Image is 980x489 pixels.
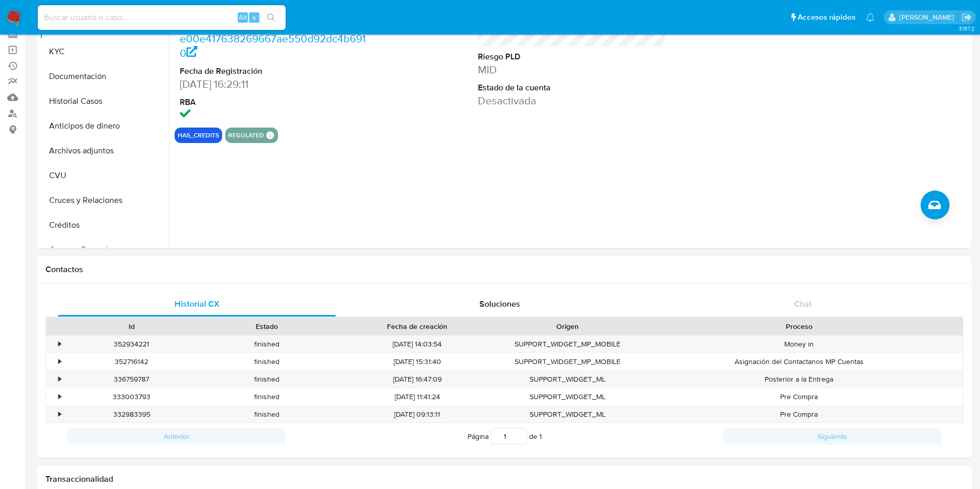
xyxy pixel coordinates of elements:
button: Anticipos de dinero [40,114,169,138]
button: Historial Casos [40,89,169,114]
div: finished [199,371,335,388]
button: Documentación [40,64,169,89]
span: Página de [468,428,542,445]
h1: Contactos [45,264,963,275]
span: Soluciones [479,298,520,310]
span: Accesos rápidos [798,12,855,23]
a: Notificaciones [866,13,875,22]
div: • [58,374,61,384]
button: Anterior [67,428,286,445]
dd: [DATE] 16:29:11 [180,77,368,91]
div: finished [199,336,335,353]
div: [DATE] 16:47:09 [335,371,500,388]
div: [DATE] 11:41:24 [335,388,500,405]
dt: Fecha de Registración [180,66,368,77]
div: SUPPORT_WIDGET_MP_MOBILE [500,336,635,353]
div: Money in [635,336,963,353]
div: Asignación del Contactanos MP Cuentas [635,353,963,370]
p: gustavo.deseta@mercadolibre.com [899,12,958,22]
span: Historial CX [175,298,220,310]
span: Chat [794,298,812,310]
div: • [58,339,61,349]
div: • [58,409,61,419]
button: search-icon [260,10,282,25]
div: [DATE] 15:31:40 [335,353,500,370]
div: Proceso [643,321,956,332]
div: 352716142 [64,353,199,370]
span: Alt [239,12,247,22]
div: 352934221 [64,336,199,353]
button: regulated [228,133,264,137]
dd: MID [478,62,666,77]
div: Fecha de creación [342,321,493,332]
div: 333003793 [64,388,199,405]
div: SUPPORT_WIDGET_ML [500,406,635,423]
div: • [58,392,61,402]
div: SUPPORT_WIDGET_ML [500,388,635,405]
span: 1 [539,431,542,441]
div: Id [71,321,192,332]
div: Origen [507,321,628,332]
button: Siguiente [723,428,942,445]
span: s [253,12,256,22]
button: KYC [40,39,169,64]
div: Pre Compra [635,406,963,423]
div: Estado [207,321,328,332]
div: 336759787 [64,371,199,388]
dt: Riesgo PLD [478,51,666,62]
div: finished [199,388,335,405]
button: has_credits [178,133,219,137]
div: finished [199,406,335,423]
h1: Transaccionalidad [45,474,963,484]
div: finished [199,353,335,370]
div: [DATE] 14:03:54 [335,336,500,353]
button: Archivos adjuntos [40,138,169,163]
div: Pre Compra [635,388,963,405]
dt: RBA [180,97,368,108]
button: Créditos [40,213,169,238]
dt: Estado de la cuenta [478,82,666,93]
input: Buscar usuario o caso... [38,11,286,24]
button: Cuentas Bancarias [40,238,169,262]
a: Salir [961,12,972,23]
button: CVU [40,163,169,188]
div: SUPPORT_WIDGET_ML [500,371,635,388]
span: 3.157.2 [959,24,975,33]
div: • [58,357,61,367]
a: e00e417638269667ae550d92dc4b6910 [180,31,366,60]
div: SUPPORT_WIDGET_MP_MOBILE [500,353,635,370]
button: Cruces y Relaciones [40,188,169,213]
dd: Desactivada [478,93,666,108]
div: Posterior a la Entrega [635,371,963,388]
div: 332983395 [64,406,199,423]
div: [DATE] 09:13:11 [335,406,500,423]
